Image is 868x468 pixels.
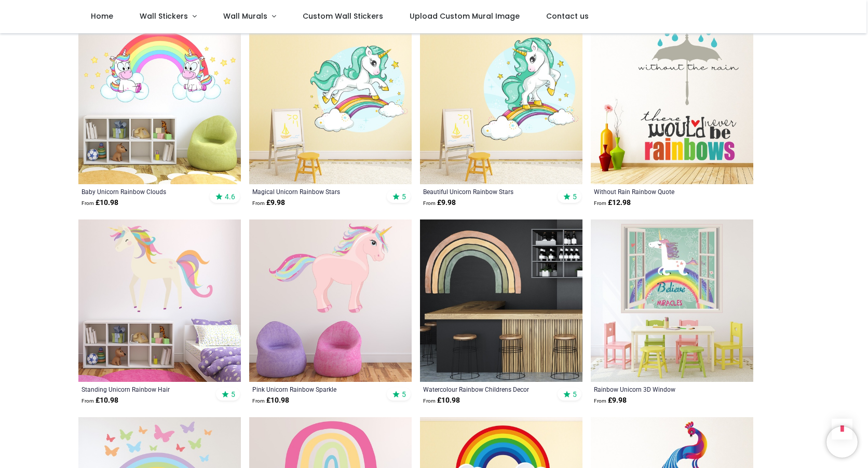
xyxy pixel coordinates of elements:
span: 5 [573,192,577,201]
span: 5 [573,390,577,399]
img: Without Rain Rainbow Quote Wall Sticker [591,22,753,184]
span: Wall Murals [223,11,267,21]
span: From [423,398,436,404]
strong: £ 9.98 [423,198,456,208]
span: Home [91,11,113,21]
a: Rainbow Unicorn 3D Window [594,385,719,393]
a: Beautiful Unicorn Rainbow Stars [423,187,548,196]
img: Watercolour Rainbow Childrens Decor Wall Sticker [420,219,582,382]
img: Standing Unicorn Rainbow Hair Wall Sticker [78,219,241,382]
strong: £ 10.98 [252,395,289,406]
span: 5 [402,390,406,399]
strong: £ 10.98 [423,395,460,406]
span: From [423,200,436,206]
span: 4.6 [225,192,235,201]
strong: £ 9.98 [594,395,627,406]
span: From [82,200,94,206]
span: From [82,398,94,404]
strong: £ 12.98 [594,198,631,208]
a: Standing Unicorn Rainbow Hair [82,385,207,393]
span: Wall Stickers [140,11,188,21]
span: From [594,398,606,404]
a: Without Rain Rainbow Quote [594,187,719,196]
strong: £ 9.98 [252,198,285,208]
span: From [594,200,606,206]
a: Magical Unicorn Rainbow Stars [252,187,377,196]
iframe: Brevo live chat [826,426,858,458]
span: 5 [402,192,406,201]
a: Baby Unicorn Rainbow Clouds [82,187,207,196]
img: Baby Unicorn Rainbow Clouds Wall Sticker [78,22,241,184]
span: Upload Custom Mural Image [410,11,520,21]
strong: £ 10.98 [82,395,118,406]
span: 5 [231,390,235,399]
img: Pink Unicorn Rainbow Sparkle Wall Sticker [249,219,412,382]
span: From [252,398,265,404]
img: Beautiful Unicorn Rainbow Stars Wall Sticker [420,22,582,184]
span: Contact us [546,11,589,21]
strong: £ 10.98 [82,198,118,208]
img: Magical Unicorn Rainbow Stars Wall Sticker [249,22,412,184]
a: Watercolour Rainbow Childrens Decor [423,385,548,393]
span: From [252,200,265,206]
a: Pink Unicorn Rainbow Sparkle [252,385,377,393]
span: Custom Wall Stickers [303,11,383,21]
img: Rainbow Unicorn 3D Window Wall Sticker - Mod1 [591,219,753,382]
